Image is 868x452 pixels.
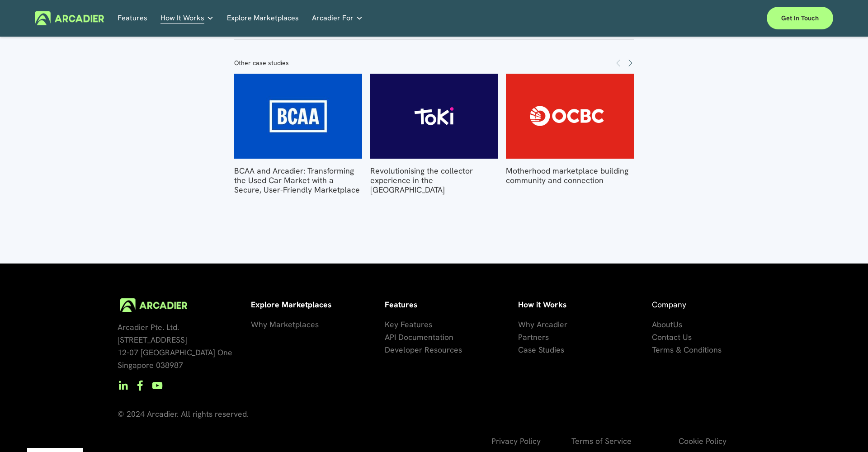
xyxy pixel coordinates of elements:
[227,11,299,25] a: Explore Marketplaces
[118,322,232,370] span: Arcadier Pte. Ltd. [STREET_ADDRESS] 12-07 [GEOGRAPHIC_DATA] One Singapore 038987
[673,319,682,330] span: Us
[370,74,498,159] a: Revolutionising the collector experience in the Philippines
[528,344,564,356] a: se Studies
[627,59,634,66] span: Next
[345,74,523,159] img: Revolutionising the collector experience in the Philippines
[251,299,331,310] strong: Explore Marketplaces
[118,11,147,25] a: Features
[615,59,622,66] span: Previous
[679,436,726,446] span: Cookie Policy
[491,436,541,446] span: Privacy Policy
[118,409,249,419] span: © 2024 Arcadier. All rights reserved.
[234,59,289,67] span: Other case studies
[385,344,462,355] span: Developer Resources
[385,318,432,331] a: Key Features
[571,436,632,446] span: Terms of Service
[652,344,722,356] a: Terms & Conditions
[518,318,567,331] a: Why Arcadier
[518,344,528,356] a: Ca
[385,331,453,344] a: API Documentation
[481,74,658,159] img: Motherhood marketplace building community and connection
[491,435,541,447] a: Privacy Policy
[652,344,722,355] span: Terms & Conditions
[518,299,566,310] strong: How it Works
[160,12,204,24] span: How It Works
[152,380,163,391] a: YouTube
[523,331,549,344] a: artners
[528,344,564,355] span: se Studies
[506,165,628,185] a: Motherhood marketplace building community and connection
[135,380,146,391] a: Facebook
[571,435,632,447] a: Terms of Service
[652,318,673,331] a: About
[251,318,319,331] a: Why Marketplaces
[518,319,567,330] span: Why Arcadier
[234,165,360,195] a: BCAA and Arcadier: Transforming the Used Car Market with a Secure, User-Friendly Marketplace
[523,332,549,342] span: artners
[234,74,362,159] a: BCAA and Arcadier: Transforming the Used Car Market with a Secure, User-Friendly Marketplace
[385,344,462,356] a: Developer Resources
[312,11,363,25] a: folder dropdown
[518,332,523,342] span: P
[823,409,868,452] iframe: Chat Widget
[160,11,214,25] a: folder dropdown
[370,165,473,195] a: Revolutionising the collector experience in the [GEOGRAPHIC_DATA]
[35,11,104,25] img: Arcadier
[679,435,726,447] a: Cookie Policy
[652,331,692,344] a: Contact Us
[251,319,319,330] span: Why Marketplaces
[652,332,692,342] span: Contact Us
[385,332,453,342] span: API Documentation
[210,74,387,159] img: BCAA and Arcadier: Transforming the Used Car Market with a Secure, User-Friendly Marketplace
[506,74,634,159] a: Motherhood marketplace building community and connection
[518,344,528,355] span: Ca
[652,319,673,330] span: About
[385,299,417,310] strong: Features
[385,319,432,330] span: Key Features
[652,299,686,310] span: Company
[312,12,354,24] span: Arcadier For
[118,380,128,391] a: LinkedIn
[767,7,833,29] a: Get in touch
[518,331,523,344] a: P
